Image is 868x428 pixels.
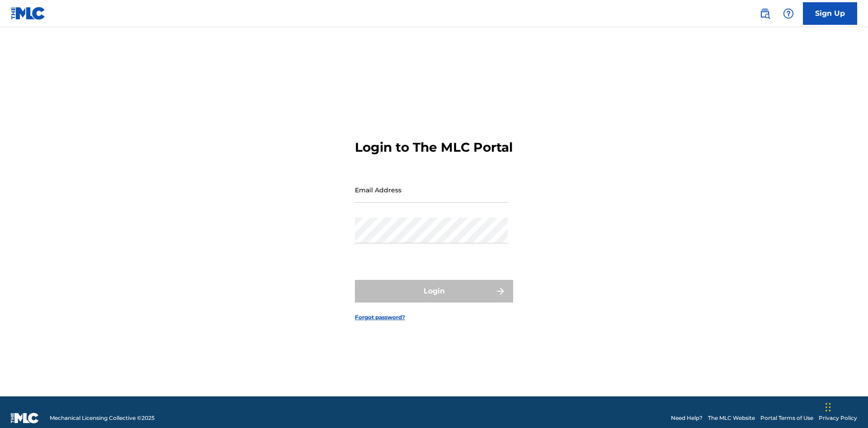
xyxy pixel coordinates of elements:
img: search [759,8,770,19]
a: Forgot password? [355,313,405,321]
a: Privacy Policy [819,414,857,422]
a: Public Search [756,5,774,23]
img: MLC Logo [11,7,46,20]
iframe: Chat Widget [823,385,868,428]
img: help [783,8,794,19]
a: The MLC Website [708,414,755,422]
h3: Login to The MLC Portal [355,140,513,155]
a: Need Help? [671,414,703,422]
div: Help [779,5,797,23]
img: logo [11,413,39,423]
div: Drag [826,394,831,421]
a: Portal Terms of Use [760,414,813,422]
span: Mechanical Licensing Collective © 2025 [50,414,155,422]
a: Sign Up [803,2,857,25]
